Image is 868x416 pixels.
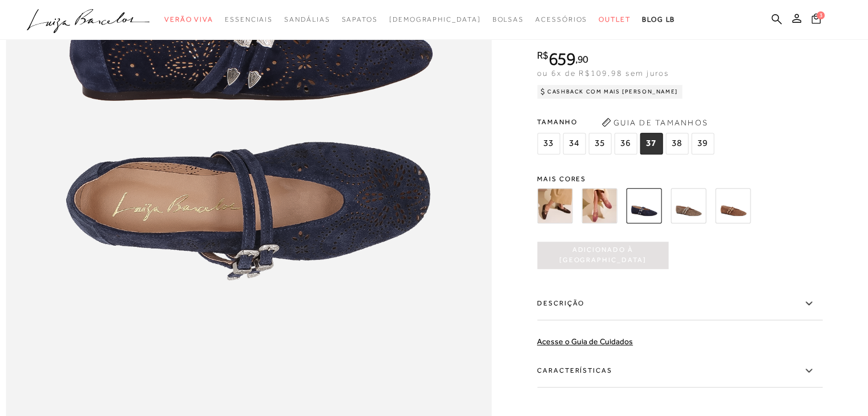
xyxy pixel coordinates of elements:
img: SAPATILHA EM CAMURÇA VAZADA COM FIVELAS CAFÉ [537,188,572,223]
span: 90 [578,53,588,65]
a: categoryNavScreenReaderText [284,9,330,30]
span: 34 [563,133,586,154]
span: Acessórios [535,15,587,23]
span: 39 [691,133,714,154]
span: ou 6x de R$109,98 sem juros [537,68,669,78]
button: 3 [808,13,824,28]
a: Acesse o Guia de Cuidados [537,337,633,346]
span: Essenciais [225,15,273,23]
a: BLOG LB [642,9,675,30]
img: SAPATILHA EM CAMURÇA VAZADA COM FIVELAS ROSA QUARTZO [582,188,617,223]
span: Verão Viva [164,15,213,23]
span: 38 [665,133,688,154]
span: Bolsas [492,15,524,23]
a: categoryNavScreenReaderText [164,9,213,30]
span: Tamanho [537,113,717,130]
button: Adicionado à [GEOGRAPHIC_DATA] [537,242,668,269]
img: SAPATILHA MARY JANE EM CAMURÇA CARAMELO COM RECORTES [715,188,750,223]
span: 659 [548,48,575,69]
label: Descrição [537,287,822,320]
a: categoryNavScreenReaderText [341,9,377,30]
span: Mais cores [537,176,822,182]
img: SAPATILHA MARY JANE EM CAMURÇA AZUL NAVAL COM RECORTES [626,188,661,223]
span: 37 [640,133,663,154]
i: , [575,54,588,64]
i: R$ [537,50,548,60]
span: Adicionado à [GEOGRAPHIC_DATA] [537,246,668,266]
label: Características [537,354,822,388]
span: Sapatos [341,15,377,23]
a: categoryNavScreenReaderText [599,9,631,30]
span: BLOG LB [642,15,675,23]
span: 33 [537,133,560,154]
button: Guia de Tamanhos [597,113,712,132]
div: Cashback com Mais [PERSON_NAME] [537,85,683,99]
span: 35 [588,133,611,154]
span: 3 [817,11,825,19]
a: categoryNavScreenReaderText [535,9,587,30]
span: Outlet [599,15,631,23]
span: Sandálias [284,15,330,23]
span: 36 [614,133,637,154]
a: noSubCategoriesText [389,9,481,30]
a: categoryNavScreenReaderText [225,9,273,30]
img: SAPATILHA MARY JANE EM CAMURÇA BEGE FENDI COM RECORTES [671,188,706,223]
span: [DEMOGRAPHIC_DATA] [389,15,481,23]
a: categoryNavScreenReaderText [492,9,524,30]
